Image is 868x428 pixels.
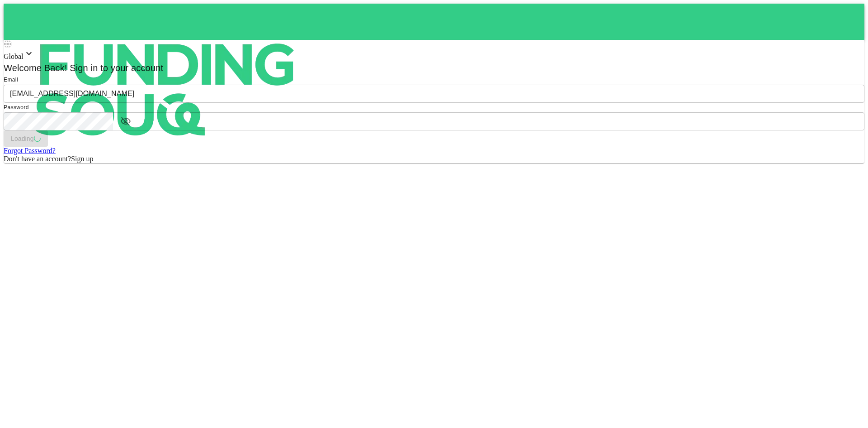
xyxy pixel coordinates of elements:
[4,63,67,73] span: Welcome Back!
[71,155,93,163] span: Sign up
[4,4,329,176] img: logo
[4,85,864,103] input: email
[4,4,864,40] a: logo
[4,147,56,154] a: Forgot Password?
[4,112,113,130] input: password
[4,104,29,111] span: Password
[67,63,164,73] span: Sign in to your account
[4,155,71,163] span: Don't have an account?
[4,77,18,83] span: Email
[4,48,864,61] div: Global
